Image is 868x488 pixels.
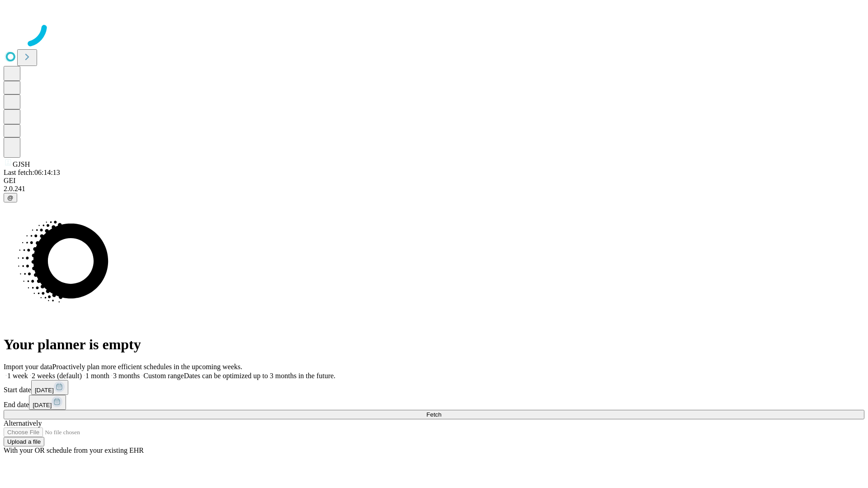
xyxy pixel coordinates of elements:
[4,410,864,419] button: Fetch
[7,194,14,201] span: @
[4,446,144,454] span: With your OR schedule from your existing EHR
[4,437,44,446] button: Upload a file
[4,395,864,410] div: End date
[4,177,864,185] div: GEI
[4,363,52,371] span: Import your data
[4,185,864,193] div: 2.0.241
[52,363,242,371] span: Proactively plan more efficient schedules in the upcoming weeks.
[33,402,52,408] span: [DATE]
[35,387,54,394] span: [DATE]
[4,419,42,427] span: Alternatively
[426,411,441,418] span: Fetch
[143,372,184,380] span: Custom range
[113,372,140,380] span: 3 months
[85,372,109,380] span: 1 month
[4,169,60,176] span: Last fetch: 06:14:13
[31,380,68,395] button: [DATE]
[4,380,864,395] div: Start date
[13,160,30,168] span: GJSH
[7,372,28,380] span: 1 week
[29,395,66,410] button: [DATE]
[4,336,864,353] h1: Your planner is empty
[4,193,17,202] button: @
[184,372,335,380] span: Dates can be optimized up to 3 months in the future.
[32,372,82,380] span: 2 weeks (default)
